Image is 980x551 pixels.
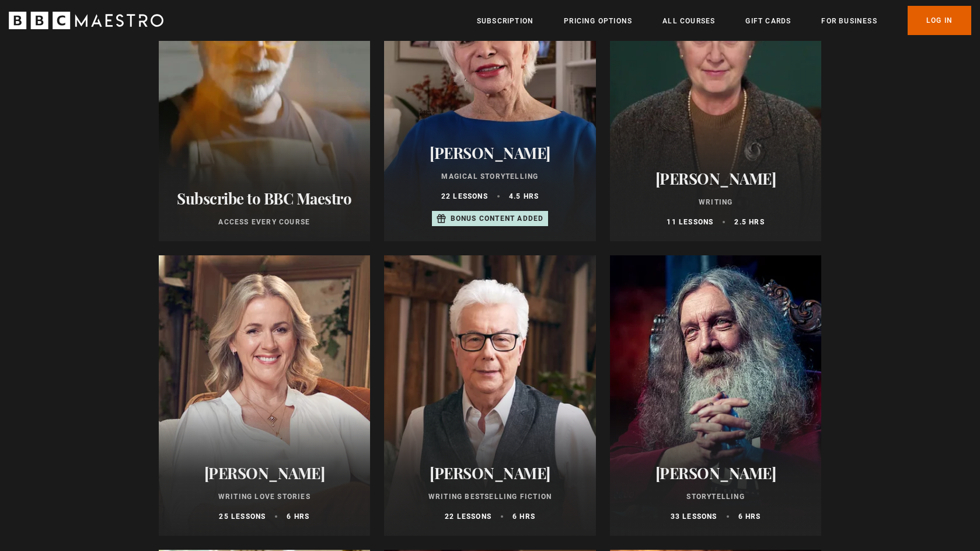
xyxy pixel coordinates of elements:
svg: BBC Maestro [9,12,163,29]
h2: [PERSON_NAME] [624,169,808,188]
p: Storytelling [624,491,808,502]
p: Bonus content added [451,213,544,224]
a: [PERSON_NAME] Writing Bestselling Fiction 22 lessons 6 hrs [384,255,596,536]
p: 22 lessons [445,511,491,522]
a: Pricing Options [564,15,632,27]
p: 6 hrs [287,511,309,522]
a: Subscription [477,15,533,27]
p: 4.5 hrs [509,191,539,202]
h2: [PERSON_NAME] [398,144,582,162]
p: Magical Storytelling [398,171,582,182]
a: All Courses [662,15,715,27]
p: 2.5 hrs [734,217,764,227]
a: For business [821,15,877,27]
a: Log In [908,6,971,35]
h2: [PERSON_NAME] [624,464,808,482]
p: 6 hrs [512,511,535,522]
p: Writing [624,197,808,207]
a: [PERSON_NAME] Storytelling 33 lessons 6 hrs [610,255,822,536]
p: 11 lessons [667,217,713,227]
h2: [PERSON_NAME] [173,464,357,482]
p: 6 hrs [738,511,761,522]
p: Writing Love Stories [173,491,357,502]
nav: Primary [477,6,971,35]
h2: [PERSON_NAME] [398,464,582,482]
p: 25 lessons [219,511,266,522]
p: 33 lessons [671,511,717,522]
a: Gift Cards [745,15,791,27]
p: 22 lessons [441,191,488,202]
a: [PERSON_NAME] Writing Love Stories 25 lessons 6 hrs [159,255,371,536]
p: Writing Bestselling Fiction [398,491,582,502]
